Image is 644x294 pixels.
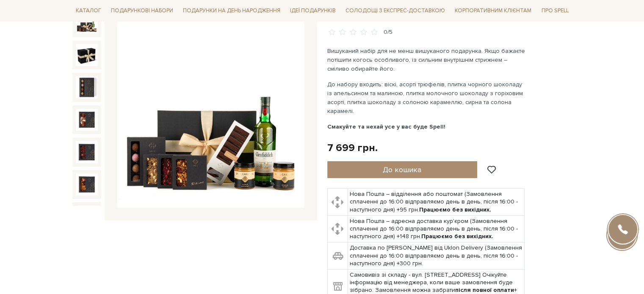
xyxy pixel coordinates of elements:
button: До кошика [327,161,478,178]
span: Подарунки на День народження [180,4,284,17]
img: Подарунок гурману [76,173,98,195]
div: 7 699 грн. [327,141,378,154]
span: Каталог [72,4,105,17]
b: Працюємо без вихідних. [421,233,493,240]
p: До набору входить: віскі, асорті трюфелів, плитка чорного шоколаду із апельсином та малиною, плит... [327,80,526,115]
img: Подарунок гурману [117,21,304,208]
span: Про Spell [538,4,572,17]
b: після повної оплати [455,286,514,294]
span: До кошика [383,165,421,174]
a: Солодощі з експрес-доставкою [342,3,448,18]
span: Подарункові набори [108,4,177,17]
span: Ідеї подарунків [287,4,339,17]
img: Подарунок гурману [76,76,98,98]
img: Подарунок гурману [76,12,98,34]
img: Подарунок гурману [76,44,98,66]
a: Корпоративним клієнтам [451,3,535,18]
div: 0/5 [384,28,392,36]
td: Доставка по [PERSON_NAME] від Uklon Delivery (Замовлення сплаченні до 16:00 відправляємо день в д... [348,242,524,269]
b: Працюємо без вихідних. [419,206,491,213]
td: Нова Пошта – відділення або поштомат (Замовлення сплаченні до 16:00 відправляємо день в день, піс... [348,189,524,216]
p: Вишуканий набір для не менш вишуканого подарунка. Якщо бажаєте потішити когось особливого, із сил... [327,47,526,73]
img: Подарунок гурману [76,109,98,131]
img: Подарунок гурману [76,206,98,228]
img: Подарунок гурману [76,141,98,163]
b: Смакуйте та нехай усе у вас буде Spell! [327,123,445,130]
td: Нова Пошта – адресна доставка кур'єром (Замовлення сплаченні до 16:00 відправляємо день в день, п... [348,215,524,242]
